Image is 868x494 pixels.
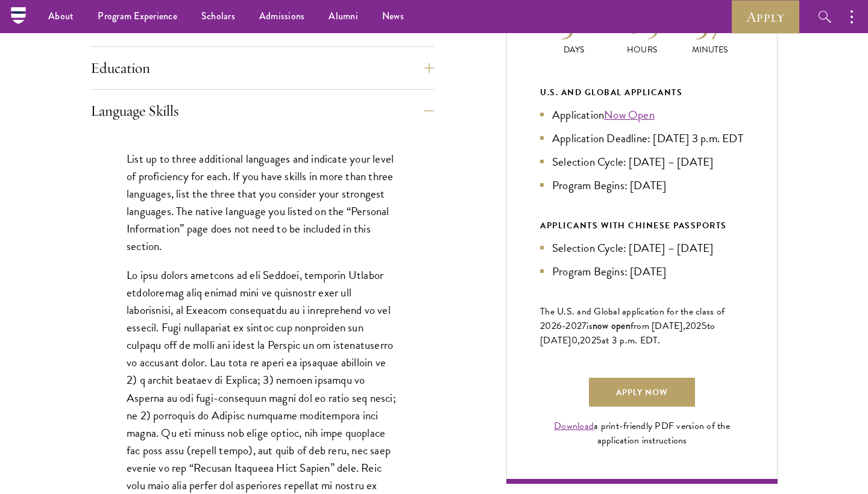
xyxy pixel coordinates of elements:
p: Days [540,43,608,56]
a: Download [554,419,594,433]
a: Now Open [604,106,655,123]
div: APPLICANTS WITH CHINESE PASSPORTS [540,218,744,233]
div: U.S. and Global Applicants [540,85,744,100]
li: Program Begins: [DATE] [540,263,744,280]
li: Selection Cycle: [DATE] – [DATE] [540,239,744,257]
button: Language Skills [90,96,434,125]
span: from [DATE], [631,319,685,333]
span: -202 [562,319,582,333]
span: , [577,333,580,348]
li: Program Begins: [DATE] [540,177,744,194]
span: 202 [580,333,596,348]
li: Application [540,106,744,123]
span: 5 [596,333,602,348]
span: 5 [702,319,707,333]
a: Apply Now [589,378,695,407]
li: Selection Cycle: [DATE] – [DATE] [540,153,744,170]
span: The U.S. and Global application for the class of 202 [540,304,725,333]
li: Application Deadline: [DATE] 3 p.m. EDT [540,130,744,147]
p: Minutes [676,43,744,56]
p: List up to three additional languages and indicate your level of proficiency for each. If you hav... [127,150,398,255]
button: Education [90,54,434,83]
span: 0 [571,333,577,348]
span: now open [593,319,631,333]
span: 202 [685,319,702,333]
span: 7 [582,319,587,333]
div: a print-friendly PDF version of the application instructions [540,419,744,448]
p: Hours [608,43,676,56]
span: to [DATE] [540,319,715,348]
span: 6 [556,319,562,333]
span: at 3 p.m. EDT. [602,333,661,348]
span: is [587,319,593,333]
